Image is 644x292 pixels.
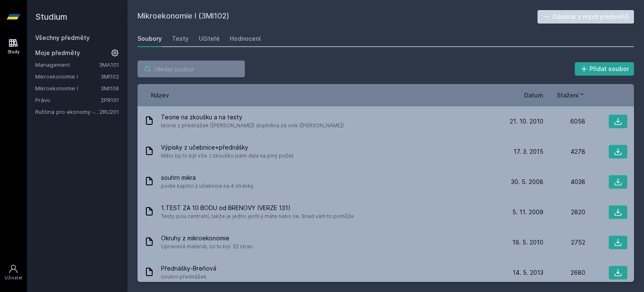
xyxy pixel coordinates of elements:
[35,96,101,104] a: Právo
[172,30,189,47] a: Testy
[2,260,25,285] a: Uživatel
[161,143,293,152] span: Výpisky z učebnice+přednášky
[138,34,162,43] div: Soubory
[138,30,162,47] a: Soubory
[99,61,119,68] a: 3MA101
[161,204,354,212] span: 1.TEST ZA 10 BODU od BRENOVY (VERZE 131)
[543,117,585,126] div: 6058
[524,91,543,100] button: Datum
[2,34,25,59] a: Study
[35,108,99,116] a: Ruština pro ekonomy - pokročilá úroveň 1 (B2)
[161,264,216,273] span: Přednášky-Breňová
[35,72,101,81] a: Mikroekonomie I
[161,152,293,160] span: Mělo by to být vše :) zkoušku jsem dala na plný počet
[101,73,119,80] a: 3MI102
[543,238,585,247] div: 2752
[230,30,261,47] a: Hodnocení
[101,85,119,92] a: 3MI106
[151,91,169,100] button: Název
[161,234,254,242] span: Okruhy z mikroekonomie
[511,178,543,186] span: 30. 5. 2008
[575,62,634,76] button: Přidat soubor
[5,275,22,281] div: Uživatel
[538,10,634,24] button: Odebrat z mých předmětů
[172,34,189,43] div: Testy
[35,84,101,92] a: Mikroekonomie I
[557,91,585,100] button: Stažení
[514,147,543,156] span: 17. 3. 2015
[557,91,579,100] span: Stažení
[199,34,220,43] div: Učitelé
[512,208,543,216] span: 5. 11. 2009
[161,113,344,121] span: Teorie na zkoušku a na testy
[161,174,254,182] span: souhrn mikra
[161,242,254,251] span: Upravená materiál, co tu byl. 22 stran.
[512,238,543,247] span: 19. 5. 2010
[543,178,585,186] div: 4038
[35,61,99,69] a: Management
[513,268,543,277] span: 14. 5. 2013
[543,268,585,277] div: 2680
[161,121,344,130] span: teorie z přednášek ([PERSON_NAME]) doplněna ze cvik ([PERSON_NAME])
[510,117,543,126] span: 21. 10. 2010
[161,212,354,221] span: Testy jsou centralní, takže je jedno jestli ji máte nebo ne. Snad vám to pomůže
[199,30,220,47] a: Učitelé
[230,34,261,43] div: Hodnocení
[8,49,20,55] div: Study
[543,147,585,156] div: 4278
[138,61,245,77] input: Hledej soubor
[543,208,585,216] div: 2820
[161,273,216,281] span: souhrn přednášek
[138,10,538,24] h2: Mikroekonomie I (3MI102)
[35,49,80,57] span: Moje předměty
[35,34,90,41] a: Všechny předměty
[99,108,119,115] a: 2RU201
[101,97,119,103] a: 2PR101
[161,182,254,190] span: podle kapitol z učebnice na 4 stránky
